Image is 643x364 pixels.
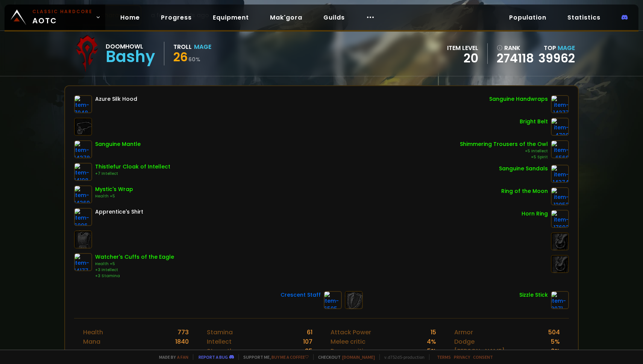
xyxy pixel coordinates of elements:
div: Health +5 [95,261,174,267]
span: Made by [155,354,188,360]
div: rank [497,43,534,53]
div: 5 % [551,337,560,346]
div: Sizzle Stick [519,291,548,299]
div: 25 [305,346,312,356]
a: Consent [473,354,493,360]
img: item-17692 [551,210,569,228]
span: Support me, [238,354,309,360]
div: Sanguine Handwraps [489,95,548,103]
img: item-14374 [551,165,569,183]
div: 504 [548,328,560,337]
div: Top [538,43,575,53]
small: 60 % [188,56,200,63]
div: 15 [431,328,436,337]
div: Mana [83,337,100,346]
div: Health +5 [95,193,133,199]
a: Terms [437,354,451,360]
a: a fan [177,354,188,360]
a: Statistics [561,10,607,25]
div: Attack Power [331,328,371,337]
img: item-6568 [551,140,569,158]
div: Bright Belt [520,118,548,126]
div: 61 [307,328,312,337]
img: item-14177 [74,253,92,271]
a: [DOMAIN_NAME] [342,354,375,360]
div: Troll [173,42,192,52]
div: +3 Stamina [95,273,174,279]
a: 39962 [538,50,575,67]
img: item-14377 [551,95,569,113]
div: Armor [454,328,473,337]
span: 26 [173,49,188,65]
img: item-14198 [74,163,92,181]
div: Ring of the Moon [501,187,548,195]
a: Buy me a coffee [271,354,309,360]
span: AOTC [32,8,93,26]
a: Report a bug [199,354,228,360]
a: Classic HardcoreAOTC [5,5,105,30]
div: Dodge [454,337,475,346]
div: item level [447,43,478,53]
div: Apprentice's Shirt [95,208,143,216]
span: Checkout [313,354,375,360]
div: 5 % [427,346,436,356]
div: Doomhowl [106,42,155,51]
div: Intellect [207,337,232,346]
div: Watcher's Cuffs of the Eagle [95,253,174,261]
div: Range critic [331,346,367,356]
div: Azure Silk Hood [95,95,137,103]
div: Mystic's Wrap [95,185,133,193]
div: [PERSON_NAME] [454,346,505,356]
div: 107 [303,337,312,346]
small: Classic Hardcore [32,8,93,15]
div: Melee critic [331,337,365,346]
div: 0 % [551,346,560,356]
div: Bashy [106,51,155,62]
img: item-14378 [74,140,92,158]
div: Thistlefur Cloak of Intellect [95,163,170,171]
a: Progress [155,10,198,25]
div: Crescent Staff [281,291,321,299]
div: Mage [194,42,211,52]
img: item-14369 [74,185,92,203]
div: +7 Intellect [95,171,170,177]
div: Stamina [207,328,233,337]
div: Sanguine Sandals [499,165,548,173]
img: item-6505 [324,291,342,309]
img: item-12052 [551,187,569,205]
img: item-4708 [551,118,569,136]
a: Mak'gora [264,10,308,25]
div: 773 [177,328,189,337]
a: Home [114,10,146,25]
a: Guilds [317,10,351,25]
span: Mage [558,44,575,52]
div: +3 Intellect [95,267,174,273]
div: 1840 [175,337,189,346]
div: +5 Spirit [460,154,548,160]
div: +5 Intellect [460,148,548,154]
div: Horn Ring [522,210,548,218]
a: Privacy [454,354,470,360]
div: 20 [447,53,478,64]
img: item-7048 [74,95,92,113]
a: Population [503,10,552,25]
div: Strength [207,346,234,356]
img: item-8071 [551,291,569,309]
a: 274118 [497,53,534,64]
div: Sanguine Mantle [95,140,141,148]
div: Health [83,328,103,337]
span: v. d752d5 - production [379,354,425,360]
img: item-6096 [74,208,92,226]
div: 4 % [427,337,436,346]
div: Shimmering Trousers of the Owl [460,140,548,148]
a: Equipment [207,10,255,25]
